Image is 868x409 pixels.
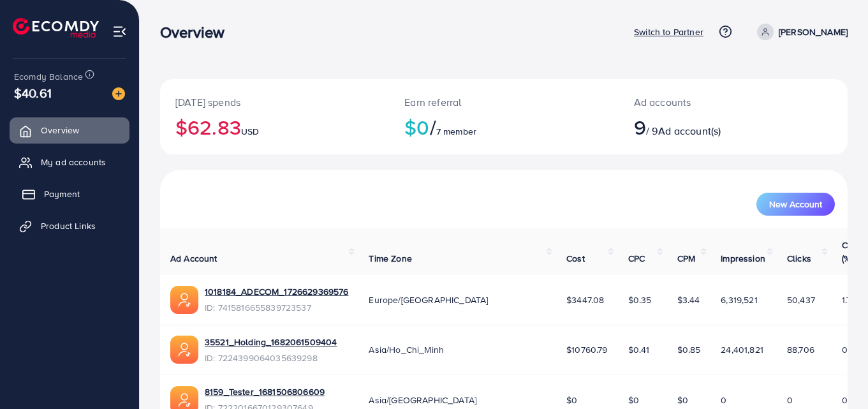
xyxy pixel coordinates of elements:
span: $0 [566,394,577,406]
span: 24,401,821 [721,343,763,356]
span: Clicks [787,252,811,265]
h2: $62.83 [175,115,374,139]
span: $40.61 [14,84,52,102]
span: Overview [41,124,79,137]
span: 88,706 [787,343,814,356]
span: CPM [677,252,695,265]
p: Ad accounts [634,94,776,110]
h3: Overview [160,23,235,41]
span: CPC [628,252,645,265]
span: $10760.79 [566,343,607,356]
p: Earn referral [404,94,603,110]
a: My ad accounts [10,149,129,175]
button: New Account [756,193,835,216]
span: USD [241,125,259,138]
span: $0 [628,394,639,406]
span: Product Links [41,219,96,232]
span: 7 member [436,125,476,138]
h2: / 9 [634,115,776,139]
span: CTR (%) [842,239,858,264]
img: menu [112,24,127,39]
h2: $0 [404,115,603,139]
img: ic-ads-acc.e4c84228.svg [170,286,198,314]
span: Ecomdy Balance [14,70,83,83]
span: Ad Account [170,252,217,265]
span: 0 [787,394,793,406]
a: Overview [10,117,129,143]
span: Payment [44,188,80,200]
span: $3447.08 [566,294,604,306]
span: $3.44 [677,294,700,306]
span: / [430,112,436,142]
span: $0.85 [677,343,701,356]
a: 8159_Tester_1681506806609 [205,385,325,398]
a: 35521_Holding_1682061509404 [205,336,337,348]
p: [DATE] spends [175,94,374,110]
span: Cost [566,252,585,265]
span: ID: 7224399064035639298 [205,352,337,364]
span: $0.41 [628,343,650,356]
span: 0 [842,394,848,406]
span: Europe/[GEOGRAPHIC_DATA] [369,294,488,306]
img: image [112,87,125,100]
span: Asia/[GEOGRAPHIC_DATA] [369,394,476,406]
p: [PERSON_NAME] [779,24,848,40]
a: Product Links [10,213,129,239]
span: New Account [769,200,822,209]
img: logo [13,18,99,38]
span: Asia/Ho_Chi_Minh [369,343,444,356]
a: [PERSON_NAME] [752,24,848,40]
span: My ad accounts [41,156,106,168]
span: 0.78 [842,343,859,356]
span: 6,319,521 [721,294,757,306]
span: Time Zone [369,252,411,265]
a: 1018184_ADECOM_1726629369576 [205,285,348,298]
a: Payment [10,181,129,207]
span: 50,437 [787,294,815,306]
span: Ad account(s) [658,124,721,138]
span: ID: 7415816655839723537 [205,301,348,314]
span: Impression [721,252,765,265]
span: $0 [677,394,688,406]
span: $0.35 [628,294,652,306]
span: 9 [634,112,646,142]
iframe: Chat [814,352,858,399]
p: Switch to Partner [634,24,703,40]
span: 0 [721,394,726,406]
img: ic-ads-acc.e4c84228.svg [170,336,198,364]
span: 1.79 [842,294,857,306]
